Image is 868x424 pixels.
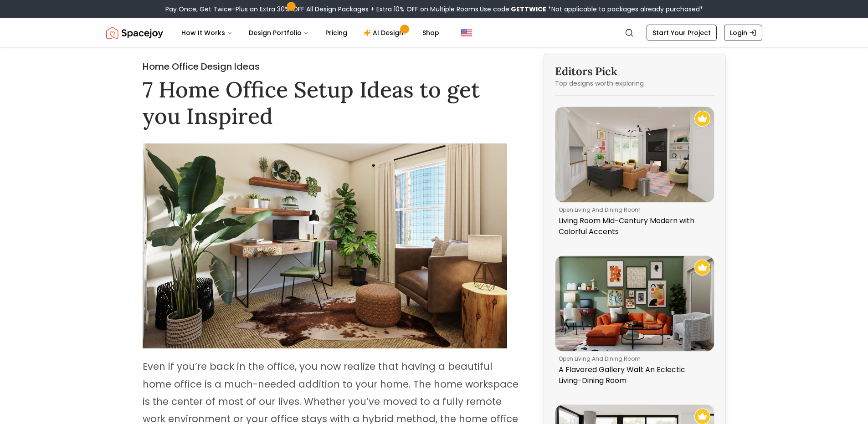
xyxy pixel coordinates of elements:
h1: 7 Home Office Setup Ideas to get you Inspired [143,77,520,129]
span: *Not applicable to packages already purchased* [546,5,703,14]
img: Beautiful Home office with greenery designed by spacejoy [143,143,507,348]
p: Living Room Mid-Century Modern with Colorful Accents [559,215,707,237]
img: Recommended Spacejoy Design - A Flavored Gallery Wall: An Eclectic Living-Dining Room [694,260,710,276]
a: Spacejoy [106,24,163,42]
a: A Flavored Gallery Wall: An Eclectic Living-Dining RoomRecommended Spacejoy Design - A Flavored G... [555,255,714,390]
p: Top designs worth exploring [555,79,714,88]
p: open living and dining room [559,206,707,214]
img: Recommended Spacejoy Design - Living Room Mid-Century Modern with Colorful Accents [694,111,710,127]
span: Use code: [480,5,546,14]
b: GETTWICE [511,5,546,14]
h3: Editors Pick [555,64,714,79]
h2: Home Office Design Ideas [143,60,520,73]
a: Start Your Project [647,25,717,41]
button: How It Works [174,24,240,42]
div: Pay Once, Get Twice-Plus an Extra 30% OFF All Design Packages + Extra 10% OFF on Multiple Rooms. [165,5,703,14]
p: A Flavored Gallery Wall: An Eclectic Living-Dining Room [559,364,707,386]
a: Pricing [318,24,354,42]
a: Living Room Mid-Century Modern with Colorful AccentsRecommended Spacejoy Design - Living Room Mid... [555,107,714,241]
button: Design Portfolio [241,24,316,42]
p: open living and dining room [559,355,707,363]
a: Login [724,25,762,41]
nav: Main [174,24,447,42]
img: Spacejoy Logo [106,24,163,42]
nav: Global [106,18,762,47]
img: United States [461,27,472,38]
a: Shop [415,24,447,42]
img: A Flavored Gallery Wall: An Eclectic Living-Dining Room [555,256,714,351]
a: AI Design [356,24,413,42]
img: Living Room Mid-Century Modern with Colorful Accents [555,107,714,202]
